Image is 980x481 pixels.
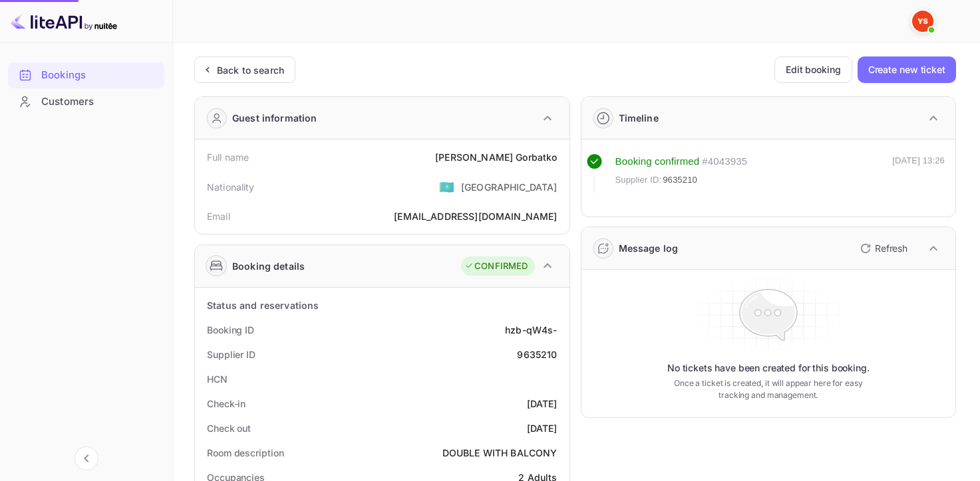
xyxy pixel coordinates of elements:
[207,372,228,386] div: HCN
[615,154,700,169] div: Booking confirmed
[8,89,164,115] div: Customers
[207,180,255,194] div: Nationality
[232,259,305,273] div: Booking details
[207,209,230,223] div: Email
[207,150,249,164] div: Full name
[207,446,283,460] div: Room description
[505,323,557,337] div: hzb-qW4s-
[207,298,319,312] div: Status and reservations
[207,397,245,411] div: Check-in
[892,154,945,193] div: [DATE] 13:26
[668,377,868,401] p: Once a ticket is created, it will appear here for easy tracking and management.
[663,173,697,187] span: 9635210
[217,63,284,77] div: Back to search
[702,154,747,169] div: # 4043935
[394,209,557,223] div: [EMAIL_ADDRESS][DOMAIN_NAME]
[615,173,662,187] span: Supplier ID:
[207,421,251,435] div: Check out
[527,397,558,411] div: [DATE]
[619,241,679,255] div: Message log
[8,62,164,88] div: Bookings
[232,111,317,125] div: Guest information
[207,323,254,337] div: Booking ID
[464,260,528,273] div: CONFIRMED
[517,347,557,361] div: 9635210
[774,56,852,83] button: Edit booking
[207,347,255,361] div: Supplier ID
[667,361,870,375] p: No tickets have been created for this booking.
[619,111,659,125] div: Timeline
[875,241,907,255] p: Refresh
[439,175,454,199] span: United States
[8,62,164,87] a: Bookings
[912,11,933,32] img: Yandex Support
[527,421,558,435] div: [DATE]
[41,68,158,83] div: Bookings
[75,446,98,470] button: Collapse navigation
[11,11,117,32] img: LiteAPI logo
[41,94,158,110] div: Customers
[461,180,558,194] div: [GEOGRAPHIC_DATA]
[858,56,956,83] button: Create new ticket
[435,150,557,164] div: [PERSON_NAME] Gorbatko
[8,89,164,114] a: Customers
[852,238,913,259] button: Refresh
[442,446,558,460] div: DOUBLE WITH BALCONY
